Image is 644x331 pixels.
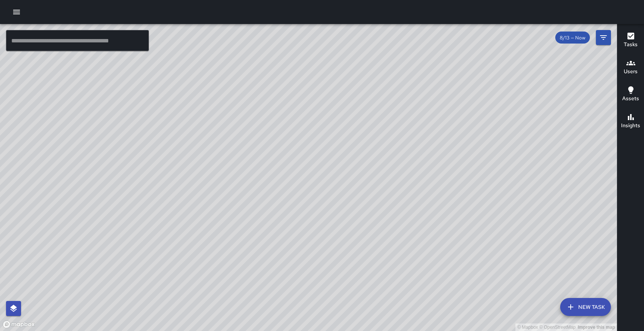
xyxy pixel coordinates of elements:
h6: Users [624,68,638,76]
button: Assets [617,81,644,108]
button: New Task [560,298,611,316]
button: Tasks [617,27,644,54]
h6: Tasks [624,41,638,49]
h6: Insights [621,122,640,130]
button: Users [617,54,644,81]
button: Filters [596,30,611,45]
h6: Assets [622,95,639,103]
button: Insights [617,108,644,135]
span: 8/13 — Now [555,35,590,41]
